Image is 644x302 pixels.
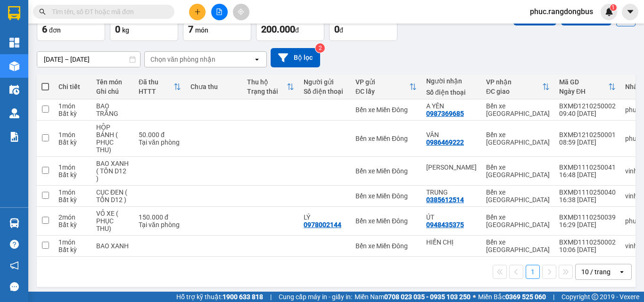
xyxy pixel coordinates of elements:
[339,26,343,34] span: đ
[58,83,87,90] div: Chi tiết
[426,213,477,221] div: ÚT
[58,163,87,171] div: 1 món
[58,110,87,117] div: Bất kỳ
[304,88,346,95] div: Số điện thoại
[58,102,87,110] div: 1 món
[256,7,324,41] button: Đã thu200.000đ
[37,52,140,67] input: Select a date range.
[5,51,65,72] li: VP Bến xe Miền Đông
[183,7,251,41] button: Số lượng7món
[554,74,620,99] th: Toggle SortBy
[58,221,87,229] div: Bất kỳ
[261,24,295,35] span: 200.000
[426,221,464,229] div: 0948435375
[486,238,550,253] div: Bến xe [GEOGRAPHIC_DATA]
[9,85,19,95] img: warehouse-icon
[189,4,206,20] button: plus
[9,61,19,71] img: warehouse-icon
[304,78,346,86] div: Người gửi
[195,26,208,34] span: món
[139,213,181,221] div: 150.000 đ
[96,123,129,154] div: HỘP BÁNH ( PHỤC THU)
[315,43,325,53] sup: 2
[355,88,409,95] div: ĐC lấy
[58,196,87,204] div: Bất kỳ
[355,167,417,175] div: Bến xe Miền Đông
[355,78,409,86] div: VP gửi
[559,246,616,253] div: 10:06 [DATE]
[355,192,417,200] div: Bến xe Miền Đông
[559,196,616,204] div: 16:38 [DATE]
[10,282,19,291] span: message
[559,188,616,196] div: BXMĐ1110250040
[270,292,272,302] span: |
[96,88,129,95] div: Ghi chú
[279,292,352,302] span: Cung cấp máy in - giấy in:
[486,188,550,204] div: Bến xe [GEOGRAPHIC_DATA]
[10,240,19,249] span: question-circle
[426,196,464,204] div: 0385612514
[52,7,163,17] input: Tìm tên, số ĐT hoặc mã đơn
[481,74,554,99] th: Toggle SortBy
[426,163,477,171] div: MINH HIỀN
[559,78,608,86] div: Mã GD
[139,131,181,139] div: 50.000 đ
[58,139,87,146] div: Bất kỳ
[559,131,616,139] div: BXMĐ1210250001
[96,242,129,250] div: BAO XANH
[42,24,47,35] span: 6
[37,7,105,41] button: Đơn hàng6đơn
[96,102,129,117] div: BAO TRẮNG
[58,246,87,253] div: Bất kỳ
[611,4,615,11] span: 1
[238,8,244,15] span: aim
[486,78,542,86] div: VP nhận
[618,268,626,276] svg: open
[9,38,19,48] img: dashboard-icon
[334,24,339,35] span: 0
[426,188,477,196] div: TRUNG
[110,7,178,41] button: Khối lượng0kg
[188,24,193,35] span: 7
[96,78,129,86] div: Tên món
[355,292,471,302] span: Miền Nam
[473,295,476,299] span: ⚪️
[253,56,261,63] svg: open
[559,163,616,171] div: BXMĐ1110250041
[355,242,417,250] div: Bến xe Miền Đông
[426,102,477,110] div: A YÊN
[9,108,19,118] img: warehouse-icon
[559,102,616,110] div: BXMĐ1210250002
[426,89,477,96] div: Số điện thoại
[122,26,129,34] span: kg
[559,221,616,229] div: 16:29 [DATE]
[211,4,228,20] button: file-add
[559,139,616,146] div: 08:59 [DATE]
[426,77,477,85] div: Người nhận
[216,8,223,15] span: file-add
[426,110,464,117] div: 0987369685
[559,110,616,117] div: 09:40 [DATE]
[622,4,638,20] button: caret-down
[329,7,397,41] button: Chưa thu0đ
[559,213,616,221] div: BXMĐ1110250039
[486,213,550,229] div: Bến xe [GEOGRAPHIC_DATA]
[150,55,215,64] div: Chọn văn phòng nhận
[486,131,550,146] div: Bến xe [GEOGRAPHIC_DATA]
[9,218,19,228] img: warehouse-icon
[605,8,613,16] img: icon-new-feature
[553,292,554,302] span: |
[49,26,61,34] span: đơn
[304,221,341,229] div: 0978002144
[223,293,263,301] strong: 1900 633 818
[176,292,263,302] span: Hỗ trợ kỹ thuật:
[58,131,87,139] div: 1 món
[39,8,46,15] span: search
[626,8,635,16] span: caret-down
[522,6,601,17] span: phuc.rangdongbus
[58,188,87,196] div: 1 món
[505,293,546,301] strong: 0369 525 060
[115,24,120,35] span: 0
[384,293,471,301] strong: 0708 023 035 - 0935 103 250
[247,78,287,86] div: Thu hộ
